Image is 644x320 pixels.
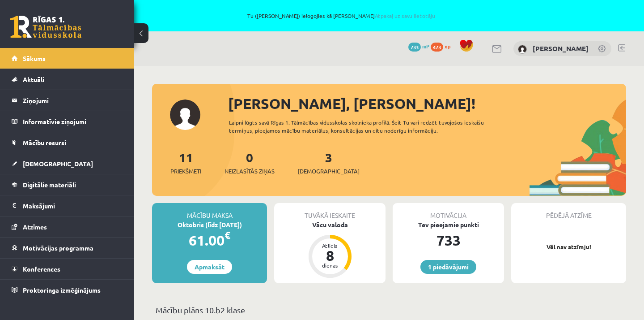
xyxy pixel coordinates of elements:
a: Atzīmes [12,216,123,237]
div: [PERSON_NAME], [PERSON_NAME]! [228,93,626,114]
img: Daniels Andrejs Mažis [518,45,527,54]
div: 733 [393,229,504,251]
div: Pēdējā atzīme [511,203,626,220]
span: [DEMOGRAPHIC_DATA] [23,160,93,168]
a: 733 mP [408,43,429,50]
div: dienas [317,263,343,268]
span: mP [422,43,429,50]
span: 473 [431,43,443,52]
a: [DEMOGRAPHIC_DATA] [12,153,123,174]
div: Vācu valoda [274,220,386,229]
div: 61.00 [152,229,267,251]
a: Informatīvie ziņojumi [12,111,123,132]
div: Atlicis [317,243,343,248]
a: Sākums [12,48,123,69]
a: Atpakaļ uz savu lietotāju [375,12,435,19]
span: [DEMOGRAPHIC_DATA] [298,167,360,176]
a: 0Neizlasītās ziņas [225,149,275,176]
div: Laipni lūgts savā Rīgas 1. Tālmācības vidusskolas skolnieka profilā. Šeit Tu vari redzēt tuvojošo... [229,118,513,134]
span: € [225,229,230,242]
a: 11Priekšmeti [170,149,201,176]
a: 473 xp [431,43,455,50]
span: Motivācijas programma [23,244,93,252]
a: 1 piedāvājumi [420,260,476,274]
a: Rīgas 1. Tālmācības vidusskola [10,16,81,38]
a: Motivācijas programma [12,238,123,258]
span: Konferences [23,265,60,273]
a: Ziņojumi [12,90,123,111]
span: Atzīmes [23,223,47,231]
a: Aktuāli [12,69,123,90]
div: Oktobris (līdz [DATE]) [152,220,267,229]
div: Tev pieejamie punkti [393,220,504,229]
legend: Ziņojumi [23,90,123,111]
a: Konferences [12,259,123,279]
p: Mācību plāns 10.b2 klase [156,304,623,316]
a: Apmaksāt [187,260,232,274]
span: 733 [408,43,421,52]
p: Vēl nav atzīmju! [516,242,622,251]
div: Mācību maksa [152,203,267,220]
span: Mācību resursi [23,138,66,147]
legend: Informatīvie ziņojumi [23,111,123,132]
span: Sākums [23,54,46,62]
span: xp [445,43,450,50]
a: [PERSON_NAME] [533,44,589,53]
span: Aktuāli [23,75,44,83]
legend: Maksājumi [23,195,123,216]
span: Proktoringa izmēģinājums [23,286,101,294]
div: Tuvākā ieskaite [274,203,386,220]
a: 3[DEMOGRAPHIC_DATA] [298,149,360,176]
a: Mācību resursi [12,132,123,153]
div: 8 [317,248,343,263]
a: Maksājumi [12,195,123,216]
a: Proktoringa izmēģinājums [12,280,123,300]
span: Digitālie materiāli [23,181,76,189]
a: Digitālie materiāli [12,174,123,195]
span: Neizlasītās ziņas [225,167,275,176]
span: Tu ([PERSON_NAME]) ielogojies kā [PERSON_NAME] [103,13,580,18]
span: Priekšmeti [170,167,201,176]
div: Motivācija [393,203,504,220]
a: Vācu valoda Atlicis 8 dienas [274,220,386,279]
